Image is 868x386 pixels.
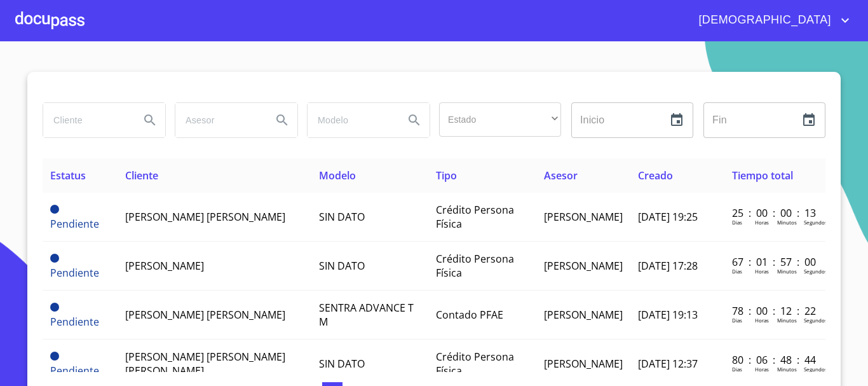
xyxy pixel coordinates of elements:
span: [DATE] 17:28 [638,259,698,273]
span: Tiempo total [732,169,793,183]
span: Crédito Persona Física [436,350,514,378]
button: Search [267,105,297,135]
span: [PERSON_NAME] [544,210,623,224]
p: Horas [755,219,769,226]
span: [PERSON_NAME] [544,259,623,273]
p: 78 : 00 : 12 : 22 [732,304,818,318]
button: account of current user [689,10,853,31]
span: [PERSON_NAME] [PERSON_NAME] [PERSON_NAME] [125,350,285,378]
span: Pendiente [50,315,99,329]
span: [DATE] 19:25 [638,210,698,224]
span: Pendiente [50,352,59,361]
span: Asesor [544,169,578,183]
p: 80 : 06 : 48 : 44 [732,353,818,367]
span: SIN DATO [319,210,365,224]
span: Creado [638,169,673,183]
p: Minutos [777,268,797,275]
span: Pendiente [50,266,99,280]
p: Dias [732,366,742,373]
p: Dias [732,317,742,324]
span: Pendiente [50,205,59,214]
input: search [43,103,130,137]
p: 67 : 01 : 57 : 00 [732,255,818,269]
span: [DATE] 12:37 [638,357,698,371]
span: [DEMOGRAPHIC_DATA] [689,10,837,31]
span: [DATE] 19:13 [638,308,698,322]
span: SIN DATO [319,259,365,273]
span: [PERSON_NAME] [PERSON_NAME] [125,210,285,224]
span: Pendiente [50,364,99,378]
span: [PERSON_NAME] [PERSON_NAME] [125,308,285,322]
span: [PERSON_NAME] [544,308,623,322]
p: Horas [755,366,769,373]
button: Search [135,105,165,135]
div: ​ [439,102,561,137]
p: Horas [755,317,769,324]
input: search [175,103,262,137]
span: Modelo [319,169,356,183]
p: Minutos [777,317,797,324]
p: Segundos [804,219,827,226]
span: Pendiente [50,254,59,263]
p: Minutos [777,219,797,226]
p: Segundos [804,366,827,373]
span: Pendiente [50,217,99,231]
span: SIN DATO [319,357,365,371]
span: Tipo [436,169,457,183]
span: SENTRA ADVANCE T M [319,301,414,329]
span: [PERSON_NAME] [125,259,204,273]
span: [PERSON_NAME] [544,357,623,371]
span: Crédito Persona Física [436,203,514,231]
span: Cliente [125,169,158,183]
p: Segundos [804,317,827,324]
p: 25 : 00 : 00 : 13 [732,206,818,220]
span: Pendiente [50,303,59,312]
span: Crédito Persona Física [436,252,514,280]
p: Segundos [804,268,827,275]
button: Search [399,105,430,135]
span: Estatus [50,169,86,183]
p: Minutos [777,366,797,373]
input: search [308,103,394,137]
p: Dias [732,268,742,275]
span: Contado PFAE [436,308,503,322]
p: Horas [755,268,769,275]
p: Dias [732,219,742,226]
